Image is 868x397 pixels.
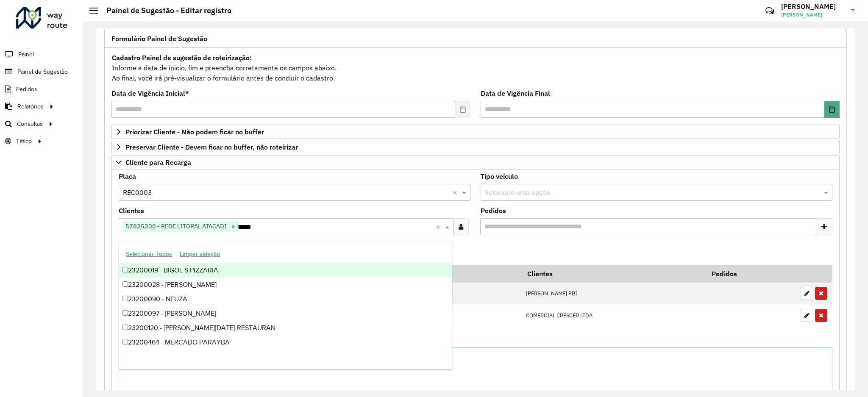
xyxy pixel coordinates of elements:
[18,50,34,59] span: Painel
[111,52,840,83] div: Informe a data de inicio, fim e preencha corretamente os campos abaixo. Ao final, você irá pré-vi...
[119,263,452,278] div: 23200019 - BIGOL S PIZZARIA
[119,241,452,370] ng-dropdown-panel: Options list
[125,144,298,150] span: Preservar Cliente - Devem ficar no buffer, não roteirizar
[16,137,32,146] span: Tático
[119,278,452,292] div: 23200028 - [PERSON_NAME]
[521,265,706,283] th: Clientes
[119,321,452,335] div: 23200120 - [PERSON_NAME][DATE] RESTAURAN
[17,119,43,128] span: Consultas
[453,187,460,197] span: Clear all
[111,35,207,42] span: Formulário Painel de Sugestão
[111,140,840,154] a: Preservar Cliente - Devem ficar no buffer, não roteirizar
[111,155,840,169] a: Cliente para Recarga
[481,88,550,98] label: Data de Vigência Final
[481,205,506,216] label: Pedidos
[122,247,176,261] button: Selecionar Todos
[781,3,845,11] h3: [PERSON_NAME]
[125,128,264,135] span: Priorizar Cliente - Não podem ficar no buffer
[16,85,37,94] span: Pedidos
[521,304,706,326] td: COMERCIAL CRESCER LTDA
[824,101,840,118] button: Choose Date
[111,88,189,98] label: Data de Vigência Inicial
[98,6,231,15] h2: Painel de Sugestão - Editar registro
[176,247,224,261] button: Limpar seleção
[481,171,518,181] label: Tipo veículo
[111,125,840,139] a: Priorizar Cliente - Não podem ficar no buffer
[119,205,144,216] label: Clientes
[781,11,845,19] span: [PERSON_NAME]
[521,283,706,305] td: [PERSON_NAME] PRI
[229,222,237,232] span: ×
[119,306,452,321] div: 23200097 - [PERSON_NAME]
[123,221,229,231] span: 57825300 - REDE LITORAL ATACADI
[119,171,136,181] label: Placa
[125,159,191,166] span: Cliente para Recarga
[17,67,68,76] span: Painel de Sugestão
[761,2,779,20] a: Contato Rápido
[436,222,443,232] span: Clear all
[119,335,452,350] div: 23200464 - MERCADO PARAYBA
[119,292,452,306] div: 23200090 - NEUZA
[17,102,44,111] span: Relatórios
[706,265,796,283] th: Pedidos
[112,53,252,62] strong: Cadastro Painel de sugestão de roteirização:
